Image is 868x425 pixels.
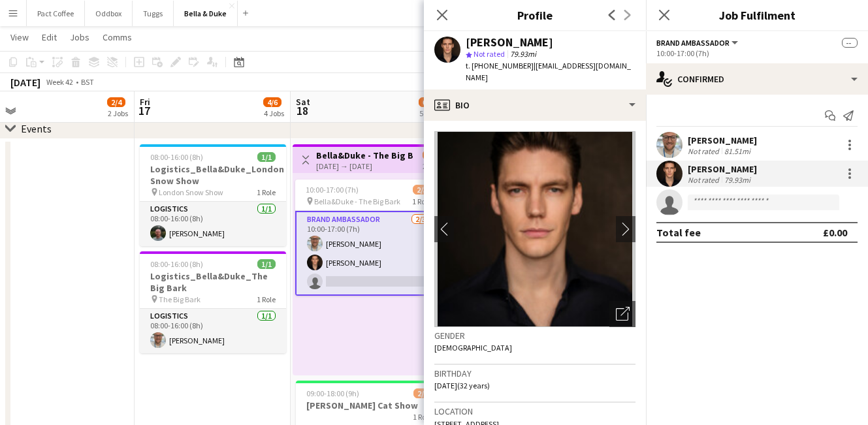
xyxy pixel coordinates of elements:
h3: Profile [424,7,646,24]
span: Not rated [474,49,505,59]
span: 1 Role [257,294,276,304]
span: Week 42 [43,77,76,87]
h3: Birthday [434,368,635,379]
span: 1 Role [413,412,432,422]
button: Pact Coffee [27,1,85,26]
span: 18 [294,103,310,118]
button: Brand Ambassador [656,38,740,48]
app-card-role: Logistics1/108:00-16:00 (8h)[PERSON_NAME] [140,202,286,246]
div: 10:00-17:00 (7h) [656,48,858,58]
div: [PERSON_NAME] [688,163,757,175]
span: 17 [138,103,150,118]
h3: Logistics_Bella&Duke_The Big Bark [140,270,286,294]
span: | [EMAIL_ADDRESS][DOMAIN_NAME] [466,61,631,82]
span: 79.93mi [507,49,539,59]
div: Open photos pop-in [609,301,635,327]
span: Bella&Duke - The Big Bark [314,197,400,206]
div: Events [21,122,52,135]
span: Jobs [70,31,89,43]
div: [PERSON_NAME] [466,37,553,48]
div: 5 Jobs [419,108,440,118]
span: 10:00-17:00 (7h) [306,185,359,195]
div: 81.51mi [722,146,753,156]
div: [PERSON_NAME] [688,134,757,146]
span: 2/4 [107,97,125,107]
span: t. [PHONE_NUMBER] [466,61,534,71]
h3: Job Fulfilment [646,7,868,24]
div: £0.00 [823,226,847,239]
div: Confirmed [646,63,868,95]
div: Bio [424,89,646,121]
button: Bella & Duke [174,1,238,26]
div: Not rated [688,146,722,156]
span: 2/3 [413,185,431,195]
span: The Big Bark [159,294,201,304]
div: Total fee [656,226,701,239]
span: 1 Role [412,197,431,206]
span: Fri [140,96,150,108]
span: Sat [296,96,310,108]
span: View [10,31,29,43]
span: -- [842,38,858,48]
div: 2 Jobs [108,108,128,118]
span: 1/1 [257,152,276,162]
span: 08:00-16:00 (8h) [150,152,203,162]
a: Comms [97,29,137,46]
span: 4/6 [263,97,281,107]
span: 6/13 [419,97,441,107]
a: View [5,29,34,46]
button: Tuggs [133,1,174,26]
span: 1/1 [257,259,276,269]
h3: Logistics_Bella&Duke_London Snow Show [140,163,286,187]
img: Crew avatar or photo [434,131,635,327]
app-job-card: 10:00-17:00 (7h)2/3 Bella&Duke - The Big Bark1 RoleBrand Ambassador2/310:00-17:00 (7h)[PERSON_NAM... [295,180,442,296]
span: Edit [42,31,57,43]
h3: Bella&Duke - The Big Bark [316,150,413,161]
span: Comms [103,31,132,43]
span: 2/3 [413,388,432,398]
span: London Snow Show [159,187,223,197]
span: 08:00-16:00 (8h) [150,259,203,269]
span: 4/6 [423,150,441,160]
app-job-card: 08:00-16:00 (8h)1/1Logistics_Bella&Duke_London Snow Show London Snow Show1 RoleLogistics1/108:00-... [140,144,286,246]
div: 79.93mi [722,175,753,185]
h3: Location [434,405,635,417]
div: 2 jobs [423,160,441,171]
h3: [PERSON_NAME] Cat Show [296,400,442,411]
a: Jobs [65,29,95,46]
div: Not rated [688,175,722,185]
div: [DATE] → [DATE] [316,161,413,171]
app-card-role: Brand Ambassador2/310:00-17:00 (7h)[PERSON_NAME][PERSON_NAME] [295,211,442,296]
span: Brand Ambassador [656,38,730,48]
span: [DATE] (32 years) [434,381,490,390]
a: Edit [37,29,62,46]
app-job-card: 08:00-16:00 (8h)1/1Logistics_Bella&Duke_The Big Bark The Big Bark1 RoleLogistics1/108:00-16:00 (8... [140,251,286,353]
div: [DATE] [10,76,40,89]
h3: Gender [434,330,635,341]
span: 1 Role [257,187,276,197]
div: 4 Jobs [264,108,284,118]
span: 09:00-18:00 (9h) [306,388,359,398]
app-card-role: Logistics1/108:00-16:00 (8h)[PERSON_NAME] [140,309,286,353]
span: [DEMOGRAPHIC_DATA] [434,343,512,353]
button: Oddbox [85,1,133,26]
div: BST [81,77,94,87]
